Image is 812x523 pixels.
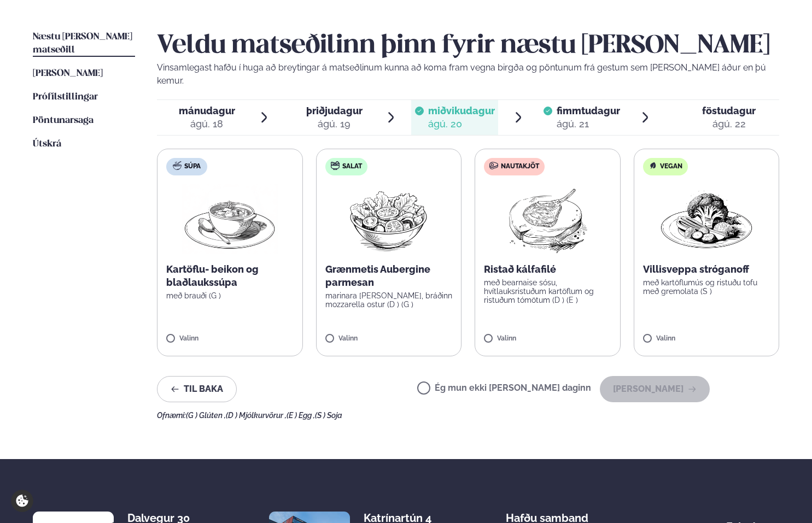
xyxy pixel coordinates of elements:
button: [PERSON_NAME] [600,376,710,402]
span: miðvikudagur [428,105,495,116]
div: ágú. 19 [306,117,363,131]
p: marinara [PERSON_NAME], bráðinn mozzarella ostur (D ) (G ) [325,291,453,309]
span: mánudagur [179,105,235,116]
img: Vegan.png [658,184,755,254]
div: ágú. 22 [702,117,756,131]
img: beef.svg [489,161,498,170]
span: Nautakjöt [501,162,539,171]
button: Til baka [157,376,237,402]
p: Grænmetis Aubergine parmesan [325,263,453,289]
p: með bearnaise sósu, hvítlauksristuðum kartöflum og ristuðum tómötum (D ) (E ) [484,278,611,304]
div: ágú. 18 [179,117,235,131]
span: Súpa [184,162,201,171]
span: þriðjudagur [306,105,363,116]
a: Prófílstillingar [33,91,98,104]
span: föstudagur [702,105,756,116]
div: Ofnæmi: [157,411,779,420]
span: (E ) Egg , [287,411,315,420]
p: Vinsamlegast hafðu í huga að breytingar á matseðlinum kunna að koma fram vegna birgða og pöntunum... [157,61,779,87]
span: Pöntunarsaga [33,116,94,125]
img: soup.svg [173,161,182,170]
p: Kartöflu- beikon og blaðlaukssúpa [166,263,294,289]
span: Salat [342,162,362,171]
span: (G ) Glúten , [186,411,226,420]
span: Útskrá [33,139,61,149]
a: Útskrá [33,138,61,151]
div: ágú. 20 [428,117,495,131]
img: Salad.png [340,184,437,254]
img: salad.svg [331,161,340,170]
a: Pöntunarsaga [33,114,94,127]
span: fimmtudagur [557,105,620,116]
div: ágú. 21 [557,117,620,131]
img: Lamb-Meat.png [499,184,596,254]
a: Cookie settings [11,490,33,512]
span: Næstu [PERSON_NAME] matseðill [33,32,132,55]
span: [PERSON_NAME] [33,69,103,78]
p: með brauði (G ) [166,291,294,300]
a: Næstu [PERSON_NAME] matseðill [33,31,135,57]
span: Vegan [660,162,682,171]
p: með kartöflumús og ristuðu tofu með gremolata (S ) [643,278,770,296]
p: Villisveppa stróganoff [643,263,770,276]
a: [PERSON_NAME] [33,67,103,80]
img: Soup.png [182,184,278,254]
img: Vegan.svg [649,161,657,170]
h2: Veldu matseðilinn þinn fyrir næstu [PERSON_NAME] [157,31,779,61]
span: (D ) Mjólkurvörur , [226,411,287,420]
p: Ristað kálfafilé [484,263,611,276]
span: Prófílstillingar [33,92,98,102]
span: (S ) Soja [315,411,342,420]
